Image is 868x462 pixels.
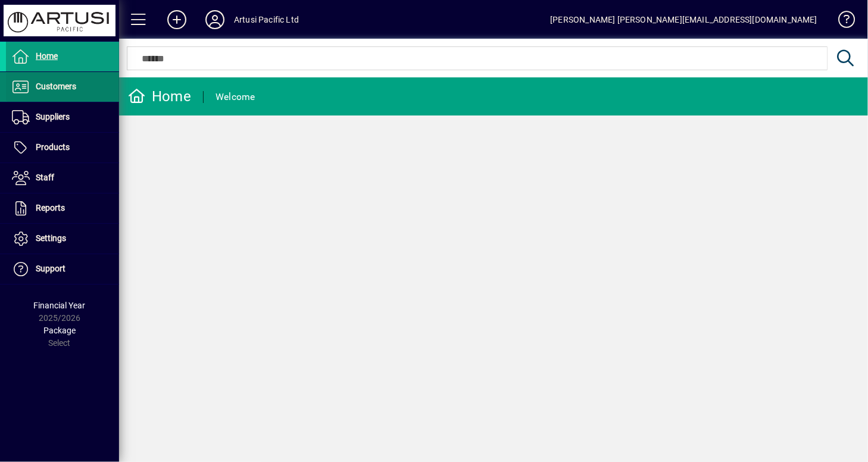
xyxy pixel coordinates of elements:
[43,326,76,335] span: Package
[6,254,119,284] a: Support
[36,233,66,243] span: Settings
[36,112,70,121] span: Suppliers
[36,82,76,91] span: Customers
[196,9,234,30] button: Profile
[6,224,119,254] a: Settings
[34,301,86,310] span: Financial Year
[6,133,119,163] a: Products
[6,72,119,102] a: Customers
[36,264,65,273] span: Support
[36,173,54,182] span: Staff
[6,102,119,132] a: Suppliers
[216,88,255,107] div: Welcome
[234,10,299,29] div: Artusi Pacific Ltd
[6,163,119,193] a: Staff
[829,2,853,41] a: Knowledge Base
[36,203,65,213] span: Reports
[36,142,70,152] span: Products
[158,9,196,30] button: Add
[6,193,119,223] a: Reports
[128,87,191,106] div: Home
[550,10,817,29] div: [PERSON_NAME] [PERSON_NAME][EMAIL_ADDRESS][DOMAIN_NAME]
[36,51,58,61] span: Home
